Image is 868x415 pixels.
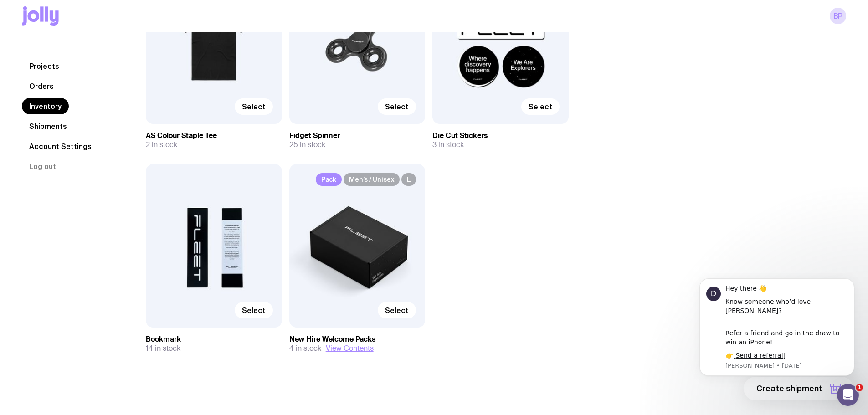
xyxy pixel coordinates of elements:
[686,273,868,390] iframe: Intercom notifications message
[326,344,374,353] button: View Contents
[22,118,74,134] a: Shipments
[432,131,569,140] h3: Die Cut Stickers
[316,173,342,186] span: Pack
[289,140,325,149] span: 25 in stock
[22,138,99,154] a: Account Settings
[289,335,426,344] h3: New Hire Welcome Packs
[22,58,67,74] a: Projects
[146,131,282,140] h3: AS Colour Staple Tee
[385,306,409,315] span: Select
[830,8,846,24] a: BP
[289,131,426,140] h3: Fidget Spinner
[22,98,69,114] a: Inventory
[385,102,409,111] span: Select
[289,344,321,353] span: 4 in stock
[344,173,400,186] span: Men’s / Unisex
[146,335,282,344] h3: Bookmark
[146,344,180,353] span: 14 in stock
[401,173,416,186] span: L
[22,78,61,94] a: Orders
[837,384,859,406] iframe: Intercom live chat
[529,102,552,111] span: Select
[856,384,863,391] span: 1
[432,140,464,149] span: 3 in stock
[22,158,63,174] button: Log out
[242,102,266,111] span: Select
[146,140,177,149] span: 2 in stock
[242,306,266,315] span: Select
